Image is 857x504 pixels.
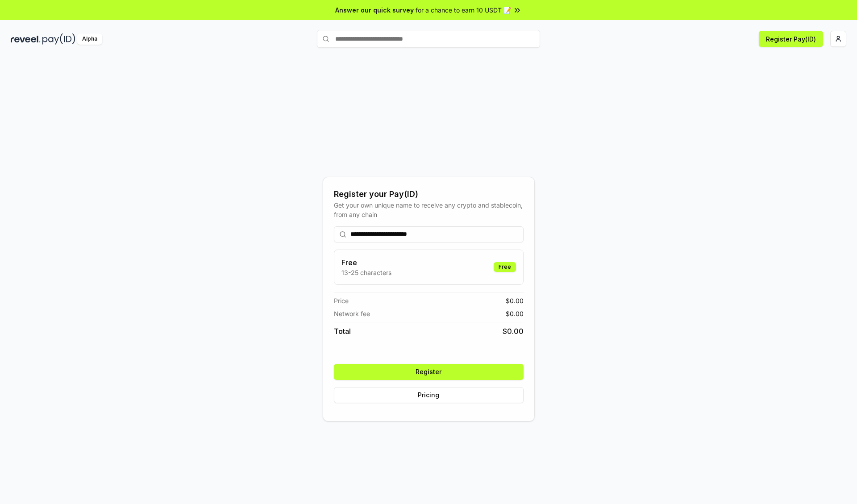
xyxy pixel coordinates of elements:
[334,387,524,403] button: Pricing
[42,33,75,45] img: pay_id
[759,31,823,47] button: Register Pay(ID)
[341,268,391,277] p: 13-25 characters
[503,326,524,337] span: $ 0.00
[77,33,102,45] div: Alpha
[334,200,524,219] div: Get your own unique name to receive any crypto and stablecoin, from any chain
[334,364,524,380] button: Register
[11,33,41,45] img: reveel_dark
[334,309,370,318] span: Network fee
[506,296,524,305] span: $ 0.00
[416,5,511,15] span: for a chance to earn 10 USDT 📝
[506,309,524,318] span: $ 0.00
[334,326,351,337] span: Total
[334,296,349,305] span: Price
[334,188,524,200] div: Register your Pay(ID)
[341,257,391,268] h3: Free
[335,5,414,15] span: Answer our quick survey
[494,262,516,272] div: Free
